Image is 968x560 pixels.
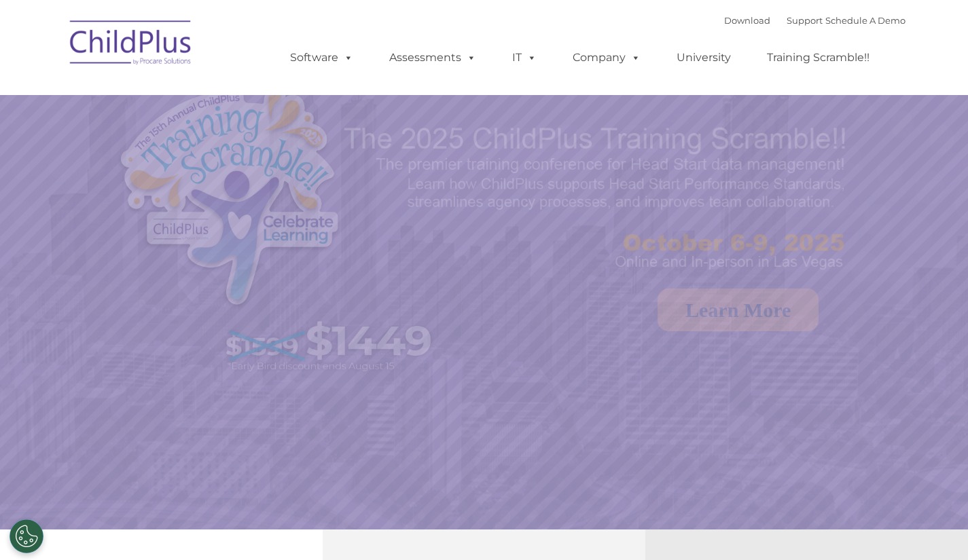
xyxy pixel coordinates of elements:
a: Assessments [376,44,490,71]
a: Company [559,44,654,71]
a: Learn More [658,288,819,331]
button: Cookies Settings [10,519,43,553]
a: IT [499,44,550,71]
a: University [663,44,745,71]
img: ChildPlus by Procare Solutions [63,11,199,79]
a: Software [276,44,367,71]
font: | [724,15,906,26]
a: Download [724,15,770,26]
a: Schedule A Demo [825,15,906,26]
a: Training Scramble!! [753,44,883,71]
a: Support [787,15,823,26]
